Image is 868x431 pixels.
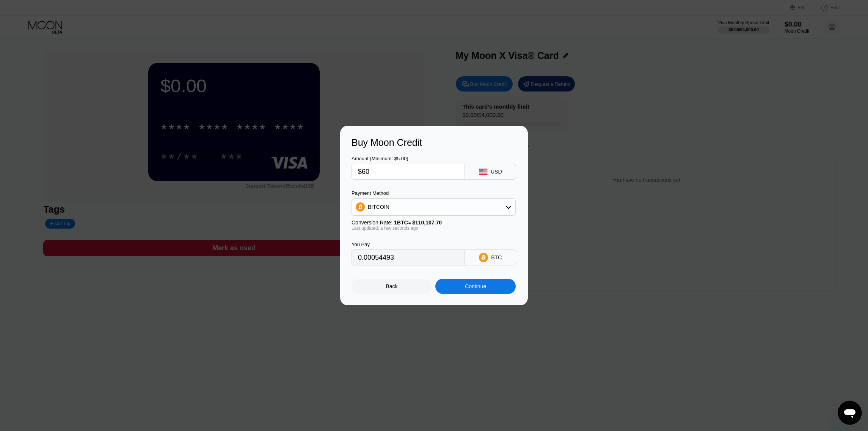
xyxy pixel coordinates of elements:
iframe: Button to launch messaging window [838,401,862,425]
div: You Pay [352,242,465,247]
div: Conversion Rate: [352,219,516,226]
div: Back [386,283,398,289]
div: Buy Moon Credit [352,137,516,148]
div: BTC [491,254,502,260]
div: BITCOIN [352,199,515,215]
div: Amount (Minimum: $5.00) [352,156,465,161]
div: BITCOIN [368,204,389,210]
div: USD [491,169,502,175]
span: 1 BTC ≈ $110,107.70 [394,219,442,226]
input: $0.00 [358,164,458,179]
div: Payment Method [352,190,516,196]
div: Last updated: a few seconds ago [352,226,516,231]
div: Continue [435,279,516,294]
div: Continue [465,283,486,289]
div: Back [352,279,432,294]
